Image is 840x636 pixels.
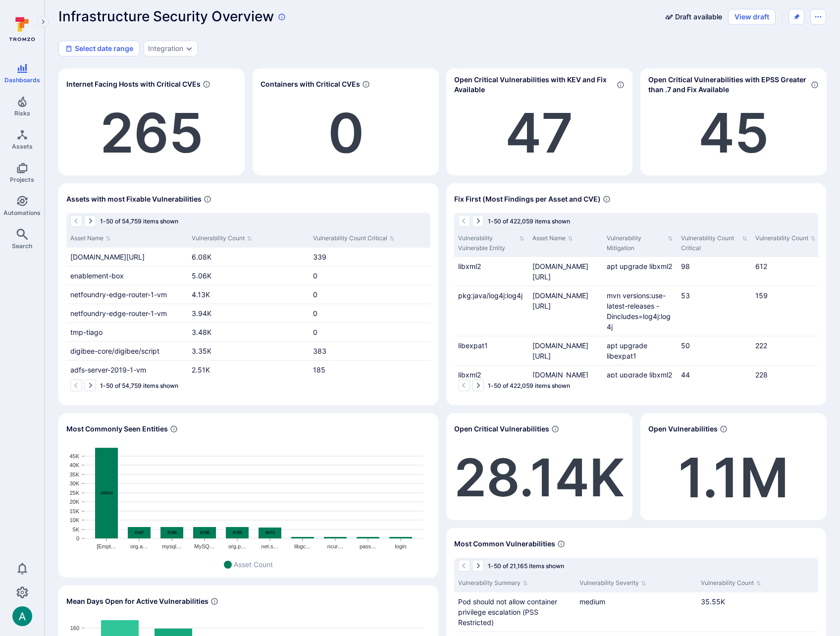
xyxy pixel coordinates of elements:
text: 35K [69,472,79,477]
text: 160 [70,625,79,631]
div: Arjan Dehar [12,606,32,626]
h1: Infrastructure Security Overview [58,8,274,25]
button: Sort by Vulnerability Count [192,233,252,244]
a: [DOMAIN_NAME][URL] [532,291,588,310]
div: Widget [58,68,245,175]
div: Cell for Vulnerability Vulnerable Entity [454,366,528,394]
span: Risks [14,109,30,117]
text: mysql… [162,543,182,549]
a: 3.94K [192,309,211,318]
button: Sort by Vulnerability Vulnerable Entity [458,233,525,253]
span: Projects [10,176,34,183]
span: Open Critical Vulnerabilities [454,424,549,434]
button: Sort by Vulnerability Count Critical [681,233,747,253]
text: 30K [69,480,79,486]
a: 3.48K [192,328,211,336]
span: Open Critical Vulnerabilities with EPSS Greater than .7 and Fix Available [648,75,809,95]
div: Widget [640,68,827,175]
button: Select date range [58,41,140,56]
button: Sort by Vulnerability Count Critical [313,233,395,244]
span: 1-50 of 54,759 items shown [100,217,178,225]
span: Pod should not allow container privilege escalation (PSS Restricted) [458,597,557,627]
button: Expand navigation menu [37,16,49,28]
a: 0 [328,100,364,166]
button: Dashboard menu [810,9,826,25]
a: 53 [681,291,690,300]
button: Go to the next page [472,215,484,227]
button: Sort by Vulnerability Severity [579,578,646,588]
div: Cell for Vulnerability Count Critical [309,304,430,322]
span: Asset Count [234,559,273,570]
div: Cell for Vulnerability Count [188,266,309,285]
div: Widget [640,413,827,520]
button: Go to the next page [84,215,96,227]
a: 6.08K [192,253,211,261]
span: 265 [100,100,204,166]
span: 0 [313,290,317,299]
a: 50 [681,341,690,350]
div: Cell for Vulnerability Count Critical [309,342,430,360]
div: Integration [148,45,183,53]
text: 10K [69,517,79,523]
text: 6010 [265,530,275,535]
span: libxml2 [458,371,481,379]
button: Sort by Vulnerability Summary [458,578,528,588]
div: Cell for Asset Name [66,361,188,379]
text: 5K [73,527,80,532]
a: 28.14K [454,446,625,509]
text: 6197 [135,530,144,535]
text: 6195 [233,530,242,535]
text: MySQ… [194,543,215,549]
button: Expand dropdown [185,45,193,53]
button: Sort by Asset Name [532,233,573,244]
div: Widget [446,183,826,405]
div: Cell for Vulnerability Count [188,361,309,379]
button: View draft [728,9,776,25]
div: Cell for Vulnerability Count [751,286,826,336]
div: Cell for Vulnerability Count Critical [309,323,430,341]
div: Cell for Vulnerability Count Critical [309,266,430,285]
div: Cell for Vulnerability Count [697,592,818,632]
span: Search [12,242,32,250]
text: 40K [69,462,79,468]
div: Cell for Asset Name [528,366,603,394]
a: [DOMAIN_NAME][URL] [532,371,588,389]
div: Cell for Vulnerability Count [751,366,826,394]
span: Assets [12,143,33,150]
a: netfoundry-edge-router-1-vm [70,309,167,318]
div: Widget [58,413,438,578]
span: apt upgrade libxml2 [607,262,672,270]
i: Expand navigation menu [40,18,47,26]
div: Cell for Asset Name [66,266,188,285]
div: Cell for Vulnerability Count [188,304,309,322]
text: 25K [69,490,79,496]
div: Cell for Asset Name [66,342,188,360]
button: Go to the next page [472,560,484,572]
a: 45 [698,100,769,166]
span: Assets with most Fixable Vulnerabilities [66,194,202,204]
div: Cell for Vulnerability Severity [576,592,697,632]
span: medium [579,597,605,606]
span: 1-50 of 54,759 items shown [100,382,178,389]
a: digibee-core/digibee/script [70,347,159,355]
span: Unpin from sidebar [788,9,804,25]
div: Cell for Vulnerability Count [751,336,826,365]
span: 1.1M [678,444,789,511]
div: Cell for Vulnerability Vulnerable Entity [454,336,528,365]
a: 2.51K [192,366,210,374]
a: enablement-box [70,271,124,280]
div: Cell for Asset Name [528,257,603,286]
span: Automations [3,209,41,216]
span: Most Common Vulnerabilities [454,539,555,549]
span: Internet Facing Hosts with Critical CVEs [66,79,201,89]
span: There is a draft version of this dashboard available with unpublished changes [675,12,722,22]
div: Cell for Vulnerability Count Critical [677,257,751,286]
text: 6196 [167,530,177,535]
text: pass… [360,543,376,549]
span: 0 [313,309,317,318]
div: Cell for Vulnerability Count Critical [309,361,430,379]
a: [DOMAIN_NAME][URL] [532,262,588,281]
div: Cell for Asset Name [528,336,603,365]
